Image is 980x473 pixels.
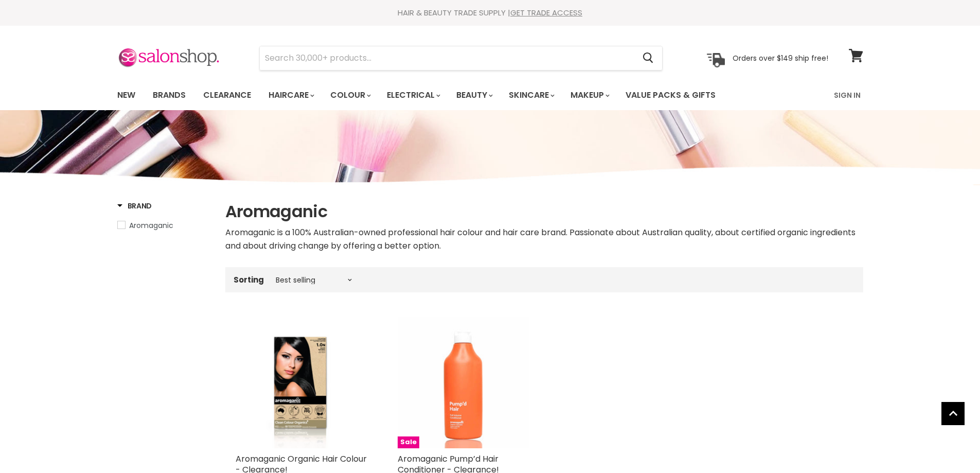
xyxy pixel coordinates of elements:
[129,220,173,231] span: Aromaganic
[234,275,264,284] label: Sorting
[225,201,863,222] h1: Aromaganic
[379,84,447,106] a: Electrical
[449,84,499,106] a: Beauty
[635,46,662,70] button: Search
[398,317,529,448] a: Aromaganic Pump’d Hair Conditioner - Clearance!Sale
[733,53,828,62] p: Orders over $149 ship free!
[260,46,635,70] input: Search
[323,84,377,106] a: Colour
[398,436,419,448] span: Sale
[258,317,344,448] img: Aromaganic Organic Hair Colour - Clearance!
[110,80,776,110] ul: Main menu
[225,226,856,252] span: Aromaganic is a 100% Australian-owned professional hair colour and hair care brand. Passionate ab...
[501,84,561,106] a: Skincare
[195,84,259,106] a: Clearance
[398,317,529,448] img: Aromaganic Pump’d Hair Conditioner - Clearance!
[104,8,876,18] div: HAIR & BEAUTY TRADE SUPPLY |
[510,7,582,18] a: GET TRADE ACCESS
[110,84,143,106] a: New
[618,84,723,106] a: Value Packs & Gifts
[117,201,152,211] h3: Brand
[828,84,867,106] a: Sign In
[563,84,616,106] a: Makeup
[261,84,320,106] a: Haircare
[259,46,663,71] form: Product
[236,317,367,448] a: Aromaganic Organic Hair Colour - Clearance!
[145,84,193,106] a: Brands
[104,80,876,110] nav: Main
[117,220,212,231] a: Aromaganic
